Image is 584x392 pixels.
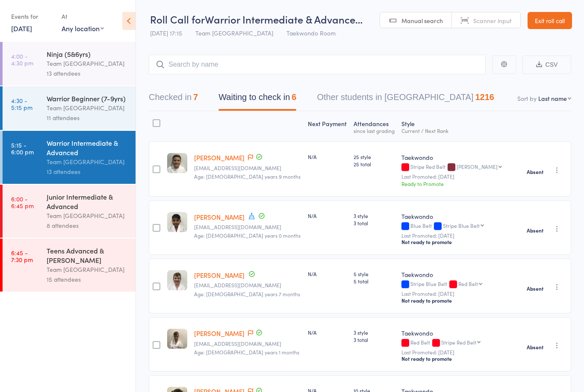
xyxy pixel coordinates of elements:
div: Not ready to promote [401,355,502,362]
span: 3 total [354,219,395,227]
span: Age: [DEMOGRAPHIC_DATA] years 1 months [194,348,299,356]
div: Team [GEOGRAPHIC_DATA] [47,59,128,68]
strong: Absent [527,344,543,351]
time: 5:15 - 6:00 pm [11,141,34,155]
div: Taekwondo [401,270,502,279]
a: 4:00 -4:30 pmNinja (5&6yrs)Team [GEOGRAPHIC_DATA]13 attendees [3,42,136,85]
small: Last Promoted: [DATE] [401,291,502,297]
div: Blue Belt [401,223,502,230]
div: 1216 [475,92,494,102]
div: Taekwondo [401,153,502,162]
div: Taekwondo [401,329,502,337]
span: Age: [DEMOGRAPHIC_DATA] years 0 months [194,232,301,239]
time: 6:00 - 6:45 pm [11,195,34,209]
div: Team [GEOGRAPHIC_DATA] [47,103,128,113]
small: lachlan@ihhunter.com [194,341,301,347]
a: 4:30 -5:15 pmWarrior Beginner (7-9yrs)Team [GEOGRAPHIC_DATA]11 attendees [3,86,136,130]
div: N/A [308,153,347,160]
strong: Absent [527,168,543,175]
button: Other students in [GEOGRAPHIC_DATA]1216 [317,88,494,111]
span: 3 style [354,329,395,336]
div: 11 attendees [47,113,128,123]
span: Scanner input [473,16,512,25]
div: Stripe Red Belt [401,164,502,171]
span: 25 total [354,160,395,168]
div: Junior Intermediate & Advanced [47,192,128,211]
time: 4:00 - 4:30 pm [11,53,33,66]
a: Exit roll call [528,12,572,29]
strong: Absent [527,285,543,292]
small: Last Promoted: [DATE] [401,233,502,239]
span: Warrior Intermediate & Advance… [205,12,363,26]
div: 8 attendees [47,221,128,230]
span: Roll Call for [150,12,205,26]
div: 6 [292,92,296,102]
div: Team [GEOGRAPHIC_DATA] [47,265,128,274]
div: Not ready to promote [401,297,502,304]
small: danilcarey@outlook.com [194,282,301,288]
div: Ready to Promote [401,180,502,187]
img: image1651129392.png [167,153,187,173]
div: Stripe Blue Belt [443,223,480,228]
button: Checked in7 [149,88,198,111]
div: Stripe Blue Belt [401,281,502,288]
a: 6:00 -6:45 pmJunior Intermediate & AdvancedTeam [GEOGRAPHIC_DATA]8 attendees [3,185,136,238]
div: Warrior Intermediate & Advanced [47,138,128,157]
time: 6:45 - 7:30 pm [11,249,33,263]
input: Search by name [149,55,486,74]
div: Current / Next Rank [401,128,502,133]
div: Stripe Red Belt [441,339,476,345]
div: Taekwondo [401,212,502,221]
div: 7 [193,92,198,102]
div: Any location [62,24,104,33]
a: 5:15 -6:00 pmWarrior Intermediate & AdvancedTeam [GEOGRAPHIC_DATA]13 attendees [3,131,136,184]
div: 13 attendees [47,68,128,78]
button: CSV [522,56,571,74]
div: Atten­dances [350,115,398,138]
small: natali8994@yahoo.com [194,165,301,171]
img: image1680305381.png [167,329,187,349]
small: Last Promoted: [DATE] [401,349,502,355]
span: 3 total [354,336,395,343]
span: 3 style [354,212,395,219]
span: Age: [DEMOGRAPHIC_DATA] years 7 months [194,290,300,298]
div: Next Payment [304,115,350,138]
span: [DATE] 17:15 [150,29,182,37]
span: Taekwondo Room [286,29,336,37]
div: since last grading [354,128,395,133]
a: [PERSON_NAME] [194,153,245,162]
div: Warrior Beginner (7-9yrs) [47,94,128,103]
div: Team [GEOGRAPHIC_DATA] [47,211,128,221]
a: [PERSON_NAME] [194,212,245,221]
span: 5 style [354,270,395,277]
span: 25 style [354,153,395,160]
div: N/A [308,329,347,336]
div: Not ready to promote [401,239,502,245]
img: image1713335605.png [167,270,187,290]
span: Age: [DEMOGRAPHIC_DATA] years 9 months [194,173,301,180]
small: Last Promoted: [DATE] [401,174,502,180]
div: Team [GEOGRAPHIC_DATA] [47,157,128,167]
a: 6:45 -7:30 pmTeens Advanced & [PERSON_NAME]Team [GEOGRAPHIC_DATA]15 attendees [3,239,136,292]
span: Manual search [401,16,443,25]
button: Waiting to check in6 [218,88,296,111]
div: 15 attendees [47,274,128,284]
div: Red Belt [401,339,502,347]
div: [PERSON_NAME] [457,164,498,169]
span: Team [GEOGRAPHIC_DATA] [195,29,273,37]
a: [DATE] [11,24,32,33]
div: Ninja (5&6yrs) [47,49,128,59]
small: samiha0305@gmail.com [194,224,301,230]
span: 5 total [354,277,395,285]
div: Last name [538,94,567,103]
time: 4:30 - 5:15 pm [11,97,32,111]
div: Events for [11,9,53,24]
a: [PERSON_NAME] [194,271,245,280]
div: Style [398,115,505,138]
div: Teens Advanced & [PERSON_NAME] [47,246,128,265]
div: Red Belt [458,281,478,286]
label: Sort by [517,94,537,103]
div: N/A [308,270,347,277]
div: 13 attendees [47,167,128,177]
div: N/A [308,212,347,219]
